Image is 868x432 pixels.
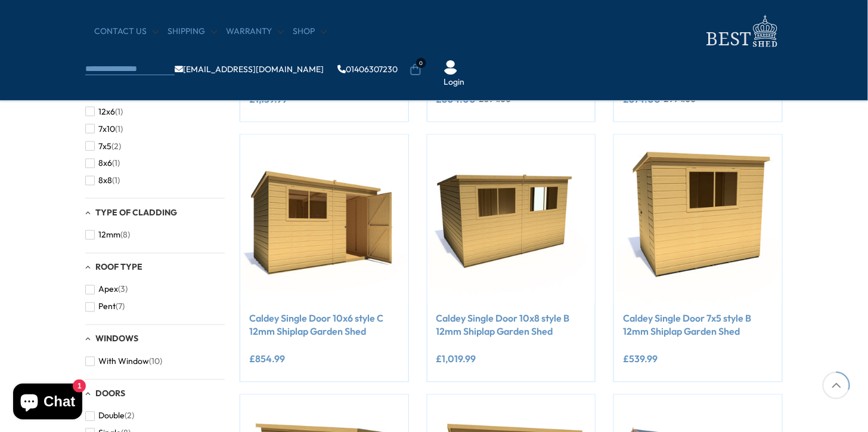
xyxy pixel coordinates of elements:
[98,158,112,168] span: 8x6
[98,175,112,186] span: 8x8
[120,230,130,240] span: (8)
[98,302,116,312] span: Pent
[175,65,324,73] a: [EMAIL_ADDRESS][DOMAIN_NAME]
[85,155,120,172] button: 8x6
[85,227,130,244] button: 12mm
[85,121,123,138] button: 7x10
[410,64,421,76] a: 0
[664,95,696,103] del: £994.00
[95,207,177,218] span: Type of Cladding
[249,312,399,339] a: Caldey Single Door 10x6 style C 12mm Shiplap Garden Shed
[118,285,128,295] span: (3)
[111,141,121,152] span: (2)
[10,384,86,422] inbox-online-store-chat: Shopify online store chat
[85,138,121,155] button: 7x5
[98,141,111,152] span: 7x5
[98,124,115,134] span: 7x10
[95,388,125,399] span: Doors
[98,107,115,117] span: 12x6
[85,281,128,298] button: Apex
[623,354,658,364] ins: £539.99
[98,357,149,367] span: With Window
[98,411,125,421] span: Double
[444,76,464,88] a: Login
[85,298,125,316] button: Pent
[98,285,118,295] span: Apex
[623,94,661,104] ins: £874.00
[85,103,123,121] button: 12x6
[249,94,287,104] ins: £1,139.99
[699,12,783,51] img: logo
[94,26,159,38] a: CONTACT US
[125,411,134,421] span: (2)
[623,312,773,339] a: Caldey Single Door 7x5 style B 12mm Shiplap Garden Shed
[436,94,476,104] ins: £804.00
[85,408,134,425] button: Double
[112,175,120,186] span: (1)
[112,158,120,168] span: (1)
[115,124,123,134] span: (1)
[85,353,162,371] button: With Window
[479,95,511,103] del: £894.00
[149,357,162,367] span: (10)
[98,230,120,240] span: 12mm
[85,172,120,189] button: 8x8
[95,262,142,273] span: Roof Type
[436,312,587,339] a: Caldey Single Door 10x8 style B 12mm Shiplap Garden Shed
[293,26,327,38] a: Shop
[116,302,125,312] span: (7)
[337,65,398,73] a: 01406307230
[226,26,284,38] a: Warranty
[444,60,458,75] img: User Icon
[168,26,217,38] a: Shipping
[115,107,123,117] span: (1)
[416,58,426,68] span: 0
[436,354,476,364] ins: £1,019.99
[95,334,138,344] span: Windows
[249,354,285,364] ins: £854.99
